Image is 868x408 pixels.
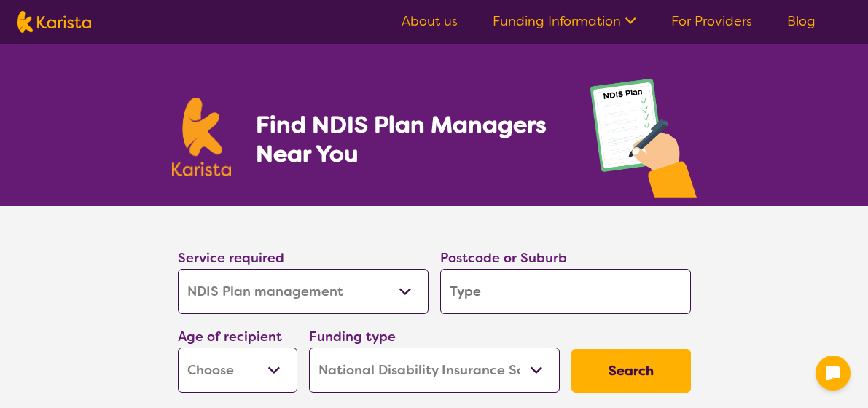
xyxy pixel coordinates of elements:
[17,11,91,33] img: Karista logo
[172,98,232,176] img: Karista logo
[440,249,567,267] label: Postcode or Suburb
[440,269,691,314] input: Type
[256,110,560,168] h1: Find NDIS Plan Managers Near You
[493,12,636,30] a: Funding Information
[671,12,752,30] a: For Providers
[590,79,697,206] img: plan-management
[178,249,284,267] label: Service required
[309,328,396,345] label: Funding type
[178,328,282,345] label: Age of recipient
[402,12,458,30] a: About us
[571,349,691,393] button: Search
[787,12,816,30] a: Blog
